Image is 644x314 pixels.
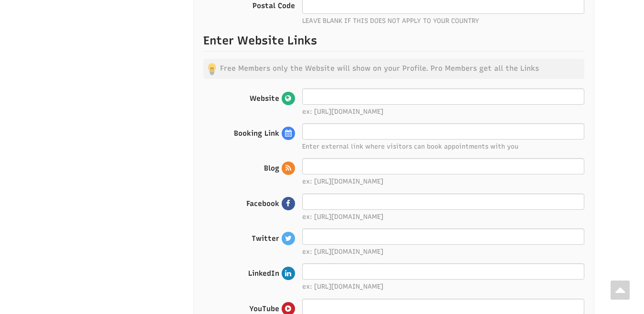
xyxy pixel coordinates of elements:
[252,228,295,245] label: Twitter
[302,282,584,291] span: ex: [URL][DOMAIN_NAME]
[302,247,584,256] span: ex: [URL][DOMAIN_NAME]
[264,158,295,175] label: Blog
[250,88,295,105] label: Website
[302,107,584,116] span: ex: [URL][DOMAIN_NAME]
[203,59,584,78] p: Free Members only the Website will show on your Profile. Pro Members get all the Links
[234,123,295,140] label: Booking Link
[302,142,584,151] span: Enter external link where visitors can book appointments with you
[302,16,584,25] span: LEAVE BLANK IF THIS DOES NOT APPLY TO YOUR COUNTRY
[248,263,295,280] label: LinkedIn
[302,177,584,186] span: ex: [URL][DOMAIN_NAME]
[302,212,584,221] span: ex: [URL][DOMAIN_NAME]
[203,32,584,52] p: Enter Website Links
[246,194,295,210] label: Facebook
